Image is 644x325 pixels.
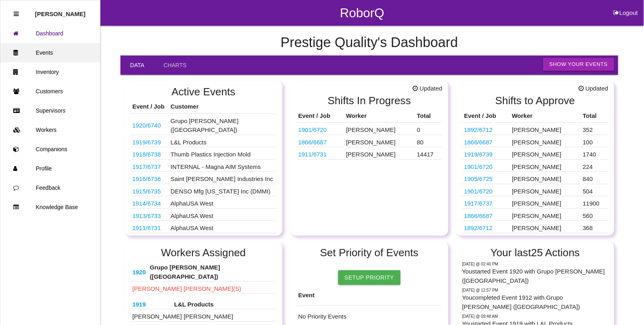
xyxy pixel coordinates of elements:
[462,221,608,233] tr: 68427781AA; 68340793AA
[510,109,581,123] th: Worker
[510,159,581,172] td: [PERSON_NAME]
[464,163,493,170] a: 1901/6720
[133,301,146,308] a: 1919
[581,135,608,147] td: 100
[581,123,608,135] td: 352
[296,247,443,259] h2: Set Priority of Events
[464,188,493,195] a: 1901/6720
[169,147,277,160] td: Thumb Plastics Injection Mold
[462,247,608,259] h2: Your last 25 Actions
[0,140,100,159] a: Companions
[462,267,608,285] p: You started Event 1920 with Grupo [PERSON_NAME] ([GEOGRAPHIC_DATA])
[464,200,493,207] a: 1917/6737
[131,282,277,294] td: [PERSON_NAME] [PERSON_NAME] (S)
[133,200,161,207] a: 1914/6734
[415,147,442,160] td: 14417
[131,298,172,309] th: K4036AC1HC (61492)
[581,208,608,221] td: 560
[172,298,277,309] th: L&L Products
[14,4,19,24] div: Close
[121,56,154,75] a: Data
[464,224,493,231] a: 1892/6712
[581,196,608,209] td: 11900
[415,109,442,123] th: Total
[131,208,169,221] td: S1638
[169,196,277,209] td: AlphaUSA West
[344,135,415,147] td: [PERSON_NAME]
[462,287,608,293] p: Thursday @ 12:57 PM
[543,58,614,71] button: Show Your Events
[0,159,100,178] a: Profile
[338,270,401,285] a: Setup Priority
[169,233,277,245] td: AlphaUSA West
[0,120,100,140] a: Workers
[133,139,161,146] a: 1919/6739
[121,35,618,50] h4: Prestige Quality 's Dashboard
[296,109,344,123] th: Event / Job
[0,43,100,62] a: Events
[413,84,442,93] span: Updated
[296,147,344,160] td: F17630B
[510,208,581,221] td: [PERSON_NAME]
[131,309,277,322] td: [PERSON_NAME] [PERSON_NAME]
[344,109,415,123] th: Worker
[0,24,100,43] a: Dashboard
[169,172,277,184] td: Saint [PERSON_NAME] Industries Inc
[510,221,581,233] td: [PERSON_NAME]
[462,109,510,123] th: Event / Job
[510,123,581,135] td: [PERSON_NAME]
[510,172,581,184] td: [PERSON_NAME]
[296,135,344,147] td: 68546289AB (@ Magna AIM)
[298,139,327,146] a: 1866/6687
[148,261,276,282] th: Grupo [PERSON_NAME] ([GEOGRAPHIC_DATA])
[131,184,169,196] td: WS ECM Hose Clamp
[296,285,443,306] th: Event
[0,197,100,217] a: Knowledge Base
[462,147,608,160] tr: K4036AC1HC (61492)
[296,123,443,135] tr: PJ6B S045A76 AG3JA6
[415,123,442,135] td: 0
[133,212,161,219] a: 1913/6733
[296,123,344,135] td: PJ6B S045A76 AG3JA6
[298,151,327,158] a: 1911/6731
[464,126,493,133] a: 1892/6712
[581,147,608,160] td: 1740
[581,184,608,196] td: 504
[462,233,608,245] tr: 68546289AB (@ Magna AIM)
[131,86,277,98] h2: Active Events
[581,159,608,172] td: 224
[462,135,608,147] tr: 68546289AB (@ Magna AIM)
[464,139,493,146] a: 1866/6687
[131,135,169,147] td: K4036AC1HC (61492)
[0,82,100,101] a: Customers
[462,159,608,172] tr: PJ6B S045A76 AG3JA6
[133,224,161,231] a: 1911/6731
[131,247,277,259] h2: Workers Assigned
[510,147,581,160] td: [PERSON_NAME]
[298,126,327,133] a: 1901/6720
[510,184,581,196] td: [PERSON_NAME]
[131,147,169,160] td: CK41-V101W20
[169,113,277,135] td: Grupo [PERSON_NAME] ([GEOGRAPHIC_DATA])
[462,293,608,311] p: You completed Event 1912 with Grupo [PERSON_NAME] ([GEOGRAPHIC_DATA])
[0,178,100,197] a: Feedback
[296,147,443,160] tr: F17630B
[462,184,608,196] tr: PJ6B S045A76 AG3JA6
[131,100,169,113] th: Event / Job
[169,208,277,221] td: AlphaUSA West
[169,100,277,113] th: Customer
[133,269,146,276] a: 1920
[169,184,277,196] td: DENSO Mfg [US_STATE] Inc (DMMI)
[464,151,493,158] a: 1919/6739
[0,62,100,82] a: Inventory
[133,175,161,182] a: 1916/6736
[510,196,581,209] td: [PERSON_NAME]
[464,175,493,182] a: 1905/6725
[35,4,86,17] p: Rosie Blandino
[169,135,277,147] td: L&L Products
[154,56,196,75] a: Charts
[131,159,169,172] td: 2002007; 2002021
[133,163,161,170] a: 1917/6737
[510,233,581,245] td: [PERSON_NAME]
[131,261,148,282] th: TBD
